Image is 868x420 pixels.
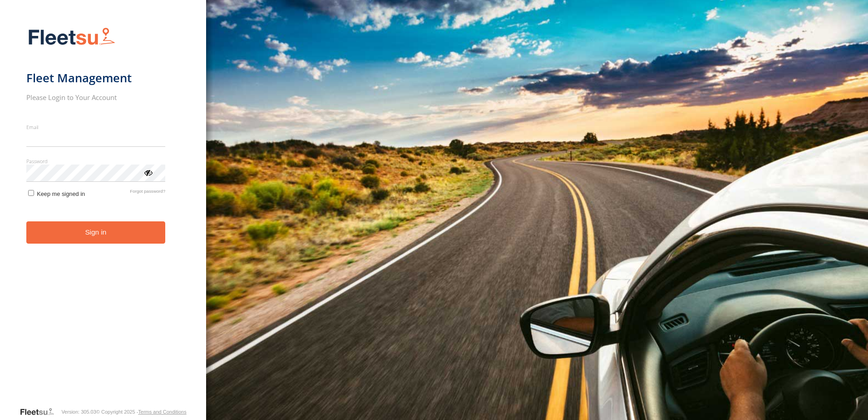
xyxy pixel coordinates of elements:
[61,409,96,415] div: Version: 305.03
[28,190,34,196] input: Keep me signed in
[26,158,166,165] label: Password
[37,190,85,197] span: Keep me signed in
[143,168,153,177] div: ViewPassword
[96,409,187,415] div: © Copyright 2025 -
[20,407,61,416] a: Visit our Website
[130,189,165,197] a: Forgot password?
[26,93,166,102] h2: Please Login to Your Account
[26,221,166,244] button: Sign in
[26,70,166,85] h1: Fleet Management
[26,25,117,49] img: Fleetsu
[26,124,166,130] label: Email
[26,22,180,406] form: main
[138,409,186,415] a: Terms and Conditions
